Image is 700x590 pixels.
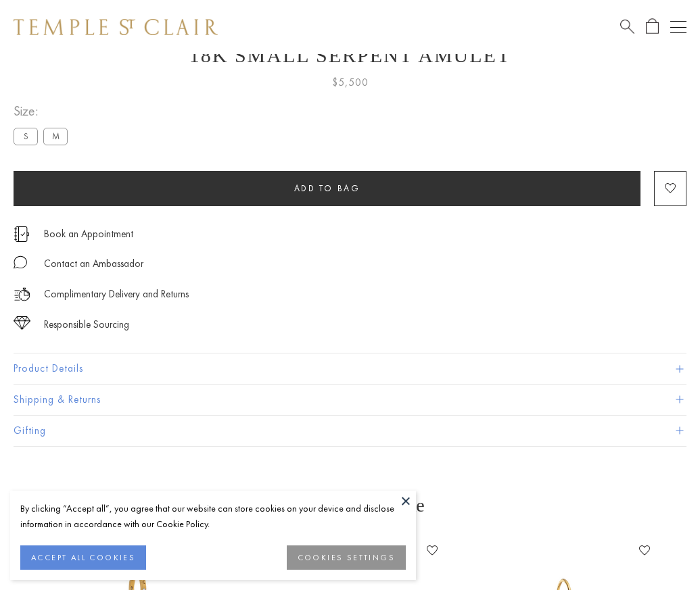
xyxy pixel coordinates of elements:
[43,128,68,145] label: M
[44,226,133,241] a: Book an Appointment
[14,255,27,269] img: MessageIcon-01_2.svg
[20,501,406,532] div: By clicking “Accept all”, you agree that our website can store cookies on your device and disclos...
[14,171,640,206] button: Add to bag
[294,182,360,194] span: Add to bag
[287,545,406,570] button: COOKIES SETTINGS
[14,385,686,415] button: Shipping & Returns
[44,255,143,272] div: Contact an Ambassador
[14,316,30,330] img: icon_sourcing.svg
[14,100,73,122] span: Size:
[670,19,686,35] button: Open navigation
[20,545,146,570] button: ACCEPT ALL COOKIES
[14,19,218,35] img: Temple St. Clair
[14,226,30,242] img: icon_appointment.svg
[14,128,38,145] label: S
[44,316,129,333] div: Responsible Sourcing
[620,18,634,35] a: Search
[44,286,189,303] p: Complimentary Delivery and Returns
[14,353,686,384] button: Product Details
[332,74,369,91] span: $5,500
[14,286,30,303] img: icon_delivery.svg
[14,416,686,446] button: Gifting
[646,18,659,35] a: Open Shopping Bag
[14,44,686,67] h1: 18K Small Serpent Amulet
